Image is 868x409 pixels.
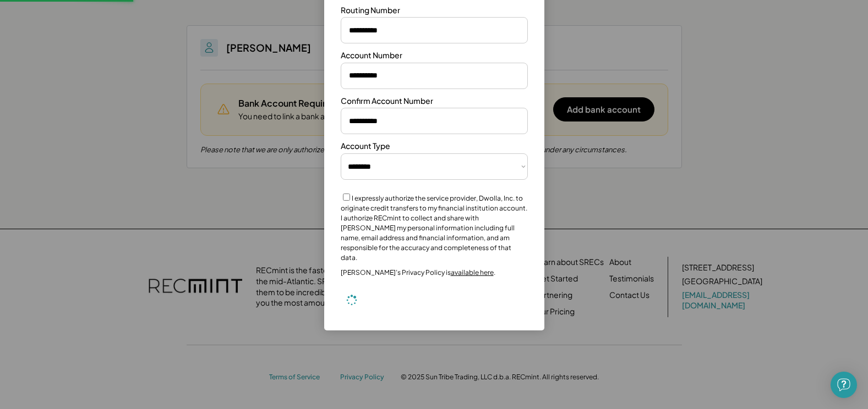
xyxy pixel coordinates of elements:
div: Routing Number [341,5,400,16]
label: I expressly authorize the service provider, Dwolla, Inc. to originate credit transfers to my fina... [341,194,527,262]
div: Account Number [341,50,402,61]
div: [PERSON_NAME]’s Privacy Policy is . [341,268,495,277]
a: available here [451,268,494,277]
div: Open Intercom Messenger [831,372,857,398]
div: Account Type [341,141,390,152]
div: Confirm Account Number [341,96,433,107]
